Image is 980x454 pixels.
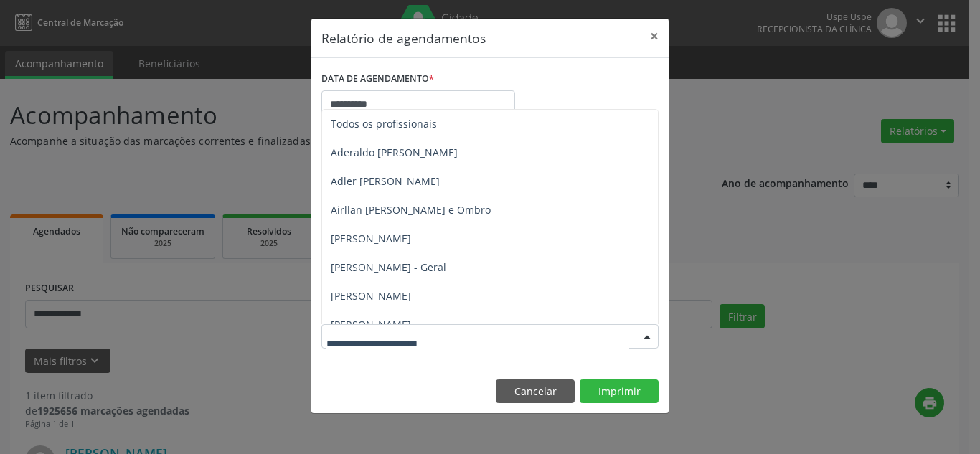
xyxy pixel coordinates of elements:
[580,379,659,404] button: Imprimir
[321,29,486,47] h5: Relatório de agendamentos
[331,289,411,303] span: [PERSON_NAME]
[331,318,411,331] span: [PERSON_NAME]
[331,232,411,245] span: [PERSON_NAME]
[331,117,437,131] span: Todos os profissionais
[640,19,669,54] button: Close
[331,260,446,274] span: [PERSON_NAME] - Geral
[496,379,575,404] button: Cancelar
[331,146,458,159] span: Aderaldo [PERSON_NAME]
[331,203,491,217] span: Airllan [PERSON_NAME] e Ombro
[321,68,434,90] label: DATA DE AGENDAMENTO
[331,174,440,188] span: Adler [PERSON_NAME]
